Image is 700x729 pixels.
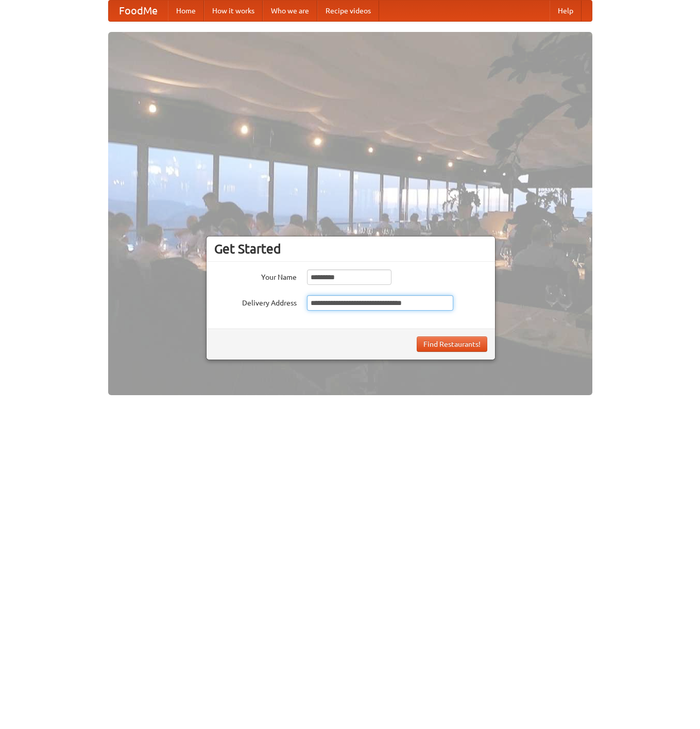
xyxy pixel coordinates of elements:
label: Delivery Address [214,295,297,308]
label: Your Name [214,269,297,282]
h3: Get Started [214,241,487,257]
a: Help [550,1,582,21]
a: Recipe videos [317,1,379,21]
a: Who we are [263,1,317,21]
a: How it works [204,1,263,21]
a: FoodMe [109,1,168,21]
button: Find Restaurants! [417,336,487,352]
a: Home [168,1,204,21]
